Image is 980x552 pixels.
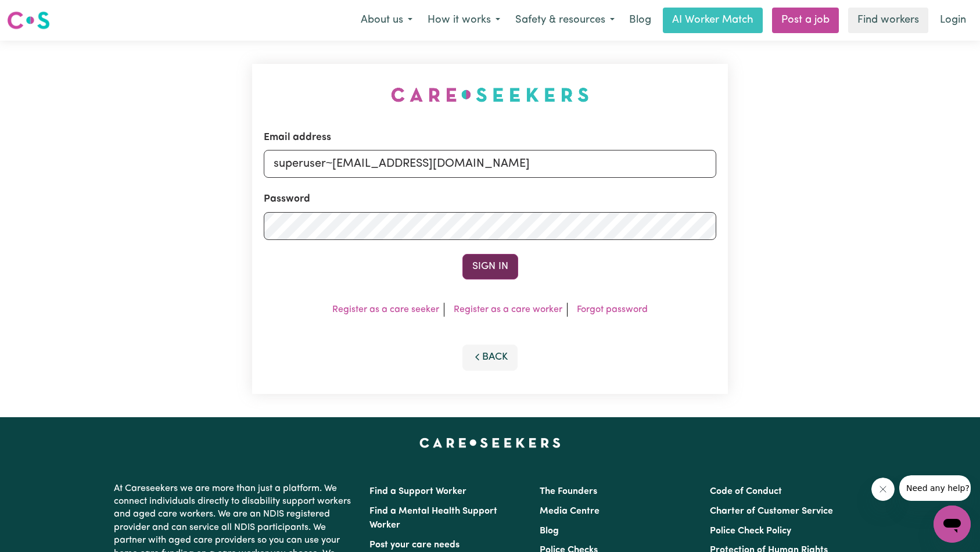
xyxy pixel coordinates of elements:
a: Careseekers home page [419,438,561,447]
a: Post your care needs [369,540,460,550]
a: Blog [622,8,658,33]
a: Post a job [772,8,839,33]
a: Find a Support Worker [369,487,466,496]
button: How it works [420,8,508,33]
button: Safety & resources [508,8,622,33]
a: Blog [540,526,559,536]
a: Careseekers logo [7,7,50,34]
a: Find workers [848,8,928,33]
a: Media Centre [540,507,600,516]
a: Register as a care worker [454,305,562,314]
a: Forgot password [577,305,648,314]
iframe: Message from company [899,475,971,501]
a: Login [933,8,973,33]
label: Password [264,192,310,207]
img: Careseekers logo [7,10,50,31]
label: Email address [264,130,331,145]
a: AI Worker Match [663,8,763,33]
button: Back [462,345,518,370]
input: Email address [264,150,717,178]
a: Charter of Customer Service [710,507,833,516]
a: Register as a care seeker [332,305,439,314]
a: Police Check Policy [710,526,791,536]
a: Find a Mental Health Support Worker [369,507,497,530]
a: Code of Conduct [710,487,782,496]
iframe: Close message [871,478,895,501]
a: The Founders [540,487,597,496]
iframe: Button to launch messaging window [934,506,971,543]
button: Sign In [462,254,518,279]
button: About us [353,8,420,33]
